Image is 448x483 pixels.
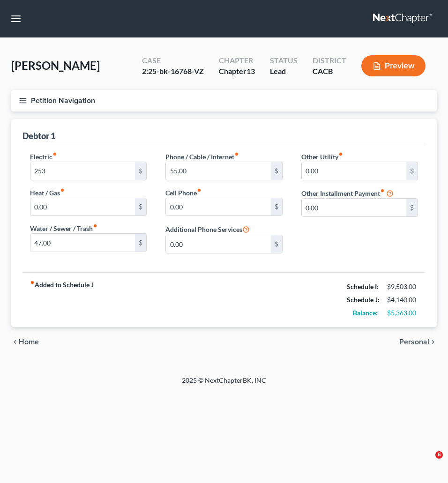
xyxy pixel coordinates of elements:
[234,152,239,156] i: fiber_manual_record
[270,66,298,77] div: Lead
[302,162,406,180] input: --
[30,234,135,252] input: --
[142,66,204,77] div: 2:25-bk-16768-VZ
[30,280,35,285] i: fiber_manual_record
[93,223,97,228] i: fiber_manual_record
[271,162,282,180] div: $
[406,199,418,216] div: $
[361,55,426,76] button: Preview
[313,66,346,77] div: CACB
[313,55,346,66] div: District
[30,198,135,216] input: --
[270,55,298,66] div: Status
[19,338,39,346] span: Home
[219,66,255,77] div: Chapter
[11,59,100,72] span: [PERSON_NAME]
[416,451,439,474] iframe: Intercom live chat
[387,295,418,305] div: $4,140.00
[166,235,270,253] input: --
[11,338,39,346] button: chevron_left Home
[301,152,343,162] label: Other Utility
[11,338,19,346] i: chevron_left
[301,188,385,198] label: Other Installment Payment
[30,188,65,198] label: Heat / Gas
[166,162,270,180] input: --
[353,309,378,317] strong: Balance:
[271,235,282,253] div: $
[399,338,429,346] span: Personal
[399,338,437,346] button: Personal chevron_right
[30,152,57,162] label: Electric
[165,188,202,198] label: Cell Phone
[166,198,270,216] input: --
[271,198,282,216] div: $
[197,188,202,193] i: fiber_manual_record
[380,188,385,193] i: fiber_manual_record
[135,198,146,216] div: $
[246,67,255,75] span: 13
[60,188,65,193] i: fiber_manual_record
[429,338,437,346] i: chevron_right
[22,130,55,141] div: Debtor 1
[55,376,393,393] div: 2025 © NextChapterBK, INC
[165,152,239,162] label: Phone / Cable / Internet
[11,90,437,111] button: Petition Navigation
[302,199,406,216] input: --
[387,282,418,291] div: $9,503.00
[30,162,135,180] input: --
[219,55,255,66] div: Chapter
[30,223,97,233] label: Water / Sewer / Trash
[435,451,443,459] span: 6
[347,282,379,290] strong: Schedule I:
[347,296,380,304] strong: Schedule J:
[52,152,57,156] i: fiber_manual_record
[387,308,418,318] div: $5,363.00
[338,152,343,156] i: fiber_manual_record
[165,223,250,235] label: Additional Phone Services
[30,280,94,320] strong: Added to Schedule J
[406,162,418,180] div: $
[135,162,146,180] div: $
[135,234,146,252] div: $
[142,55,204,66] div: Case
